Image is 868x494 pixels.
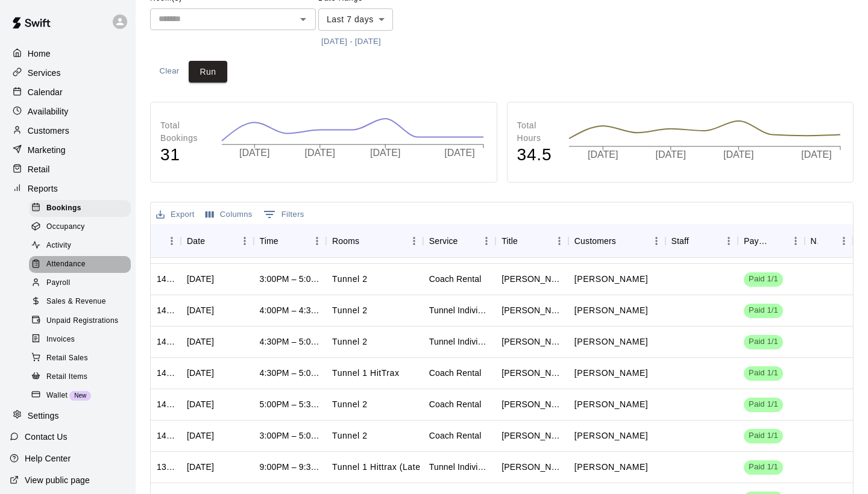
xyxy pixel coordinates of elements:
[157,336,175,348] div: 1413750
[574,461,648,474] p: Jarrett Arias
[318,33,384,51] button: [DATE] - [DATE]
[29,387,131,404] div: WalletNew
[616,233,633,249] button: Sort
[187,461,214,473] div: Thu, Sep 11, 2025
[318,8,393,31] div: Last 7 days
[28,67,61,79] p: Services
[278,233,295,249] button: Sort
[29,350,131,367] div: Retail Sales
[574,367,648,380] p: Brent Kurihara
[46,221,85,233] span: Occupancy
[25,474,90,486] p: View public page
[187,367,214,379] div: Tue, Sep 09, 2025
[46,334,75,346] span: Invoices
[332,273,367,286] p: Tunnel 2
[10,122,126,140] a: Customers
[502,398,562,410] div: Isaiah Parker
[429,430,482,442] div: Coach Rental
[153,205,198,224] button: Export
[744,399,783,410] span: Paid 1/1
[787,232,805,250] button: Menu
[429,304,490,316] div: Tunnel Individual
[254,224,327,258] div: Time
[187,224,205,258] div: Date
[10,141,126,159] a: Marketing
[29,349,136,367] a: Retail Sales
[157,304,175,316] div: 1414934
[574,430,648,442] p: Isaiah Parker
[502,367,562,379] div: Brent Kurihara
[359,233,376,249] button: Sort
[801,149,831,160] tspan: [DATE]
[46,202,81,214] span: Bookings
[187,273,214,285] div: Wed, Sep 10, 2025
[260,336,321,348] div: 4:30PM – 5:00PM
[260,304,321,316] div: 4:00PM – 4:30PM
[151,224,181,258] div: ID
[502,273,562,285] div: Isaiah Parker
[29,369,131,386] div: Retail Items
[10,160,126,178] div: Retail
[502,224,518,258] div: Title
[187,398,214,410] div: Mon, Sep 08, 2025
[29,293,136,311] a: Sales & Revenue
[332,461,448,474] p: Tunnel 1 Hittrax (Late Night)
[29,219,131,236] div: Occupancy
[332,398,367,411] p: Tunnel 2
[29,237,136,255] a: Activity
[744,274,783,285] span: Paid 1/1
[29,256,131,273] div: Attendance
[429,273,482,285] div: Coach Rental
[811,224,818,258] div: Notes
[28,86,63,98] p: Calendar
[502,304,562,316] div: Samuel Newbill
[29,200,131,217] div: Bookings
[10,407,126,425] a: Settings
[744,305,783,316] span: Paid 1/1
[655,149,685,160] tspan: [DATE]
[46,258,86,270] span: Attendance
[305,148,335,158] tspan: [DATE]
[744,224,769,258] div: Payment
[160,145,209,166] h4: 31
[10,180,126,198] a: Reports
[46,371,87,383] span: Retail Items
[239,148,269,158] tspan: [DATE]
[205,233,222,249] button: Sort
[738,224,804,258] div: Payment
[671,224,689,258] div: Staff
[647,232,665,250] button: Menu
[25,431,68,443] p: Contact Us
[805,224,853,258] div: Notes
[405,232,423,250] button: Menu
[574,398,648,411] p: Isaiah Parker
[46,240,71,252] span: Activity
[429,367,482,379] div: Coach Rental
[429,398,482,410] div: Coach Rental
[429,224,458,258] div: Service
[29,293,131,310] div: Sales & Revenue
[28,144,66,156] p: Marketing
[332,430,367,442] p: Tunnel 2
[189,61,227,83] button: Run
[495,224,568,258] div: Title
[458,233,475,249] button: Sort
[29,367,136,386] a: Retail Items
[160,119,209,145] p: Total Bookings
[574,336,648,348] p: Alex Synhorst
[69,392,91,399] span: New
[260,430,321,442] div: 3:00PM – 5:00PM
[28,125,69,137] p: Customers
[477,232,495,250] button: Menu
[568,224,665,258] div: Customers
[29,331,131,348] div: Invoices
[332,304,367,317] p: Tunnel 2
[550,232,568,250] button: Menu
[187,430,214,442] div: Mon, Sep 08, 2025
[10,83,126,101] div: Calendar
[332,367,399,380] p: Tunnel 1 HitTrax
[429,461,490,473] div: Tunnel Individual (Grinders Only)
[157,461,175,473] div: 1396917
